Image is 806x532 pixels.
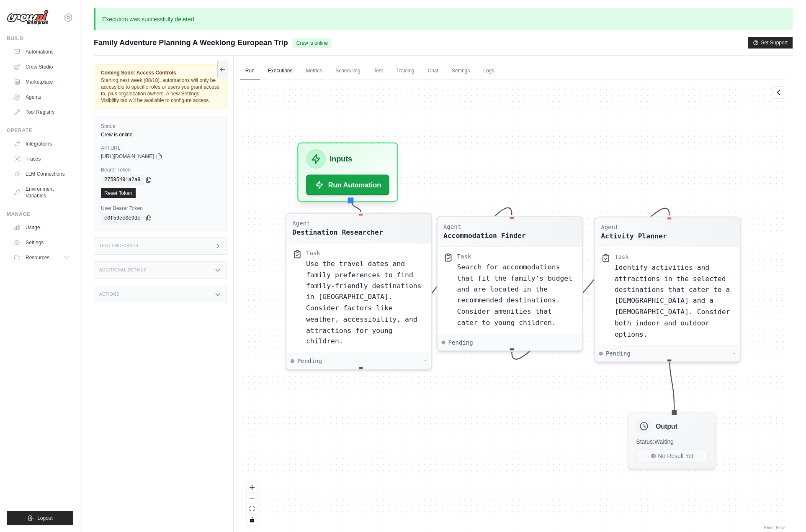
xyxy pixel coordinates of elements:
span: Starting next week (08/18), automations will only be accessible to specific roles or users you gr... [101,77,219,103]
a: Test [369,62,388,80]
a: Automations [10,45,73,59]
button: Logout [7,511,73,525]
div: React Flow controls [247,482,258,525]
a: Reset Token [101,188,136,198]
button: Run Automation [306,174,389,195]
div: Operate [7,127,73,134]
span: [URL][DOMAIN_NAME] [101,153,154,160]
div: - [732,350,736,358]
label: User Bearer Token [101,205,219,212]
a: Scheduling [330,62,365,80]
a: Environment Variables [10,182,73,202]
a: Settings [447,62,475,80]
button: zoom in [247,482,258,493]
code: c0f59ee0e9dc [101,213,144,223]
h3: Additional Details [99,268,146,273]
h3: Test Endpoints [99,243,139,248]
div: - [424,357,427,365]
a: Tool Registry [10,105,73,119]
g: Edge from ae8281666ce47e3eec8b81d21f99497c to 7ff712a5f3667aa1951f8707fd1f8c27 [512,208,669,359]
span: Logout [37,515,53,522]
g: Edge from 7ff712a5f3667aa1951f8707fd1f8c27 to outputNode [669,353,674,410]
span: Pending [606,350,631,358]
g: Edge from 19a6e6cb874000ca1506a0072df24317 to ae8281666ce47e3eec8b81d21f99497c [361,208,512,367]
div: Agent [601,223,667,231]
div: OutputStatus:WaitingNo Result Yet [628,412,716,468]
span: Use the travel dates and family preferences to find family-friendly destinations in [GEOGRAPHIC_D... [306,260,421,345]
span: Resources [26,254,49,261]
span: Family Adventure Planning A Weeklong European Trip [94,37,288,49]
a: React Flow attribution [764,525,785,530]
button: toggle interactivity [247,514,258,525]
button: Get Support [748,37,793,49]
a: Chat [423,62,443,80]
span: Crew is online [293,38,331,48]
div: Agent [292,220,383,228]
div: Agent [443,223,526,231]
div: AgentAccommodation FinderTaskSearch for accommodations that fit the family's budget and are locat... [436,216,583,351]
a: LLM Connections [10,167,73,181]
div: Identify activities and attractions in the selected destinations that cater to a 7-year-old and a... [615,262,734,340]
img: Logo [7,10,49,26]
div: Build [7,35,73,42]
button: zoom out [247,493,258,504]
p: Execution was successfully deleted. [94,8,793,30]
span: Coming Soon: Access Controls [101,69,219,76]
a: Crew Studio [10,60,73,74]
label: API URL [101,145,219,151]
g: Edge from inputsNode to 19a6e6cb874000ca1506a0072df24317 [352,203,361,212]
div: Accommodation Finder [443,231,526,240]
button: Resources [10,251,73,264]
a: Traces [10,152,73,166]
a: Marketplace [10,75,73,89]
a: Agents [10,90,73,104]
div: InputsRun Automation [297,142,398,202]
span: Pending [297,357,322,365]
div: - [574,338,578,346]
div: Task [615,253,629,261]
span: Pending [448,338,473,346]
span: Status: Waiting [636,438,674,445]
h3: Inputs [330,153,352,165]
div: Search for accommodations that fit the family's budget and are located in the recommended destina... [457,261,576,328]
a: Training [391,62,420,80]
a: Run [240,62,260,80]
a: Executions [263,62,298,80]
a: Logs [478,62,499,80]
div: Activity Planner [601,231,667,241]
span: Search for accommodations that fit the family's budget and are located in the recommended destina... [457,263,572,326]
button: No Result Yet [636,450,707,462]
h3: Actions [99,292,119,297]
h3: Output [656,421,677,431]
a: Integrations [10,137,73,151]
label: Bearer Token [101,166,219,173]
div: Task [457,253,471,261]
div: Task [306,249,320,257]
a: Metrics [301,62,327,80]
div: AgentActivity PlannerTaskIdentify activities and attractions in the selected destinations that ca... [594,217,741,363]
div: Manage [7,211,73,217]
div: Crew is online [101,131,219,138]
div: Use the travel dates and family preferences to find family-friendly destinations in Europe. Consi... [306,258,425,347]
a: Usage [10,221,73,234]
div: AgentDestination ResearcherTaskUse the travel dates and family preferences to find family-friendl... [286,213,432,370]
label: Status [101,123,219,130]
code: 27595491a2a9 [101,175,144,185]
span: Identify activities and attractions in the selected destinations that cater to a [DEMOGRAPHIC_DAT... [615,263,730,338]
button: fit view [247,504,258,514]
div: Destination Researcher [292,228,383,237]
a: Settings [10,236,73,249]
